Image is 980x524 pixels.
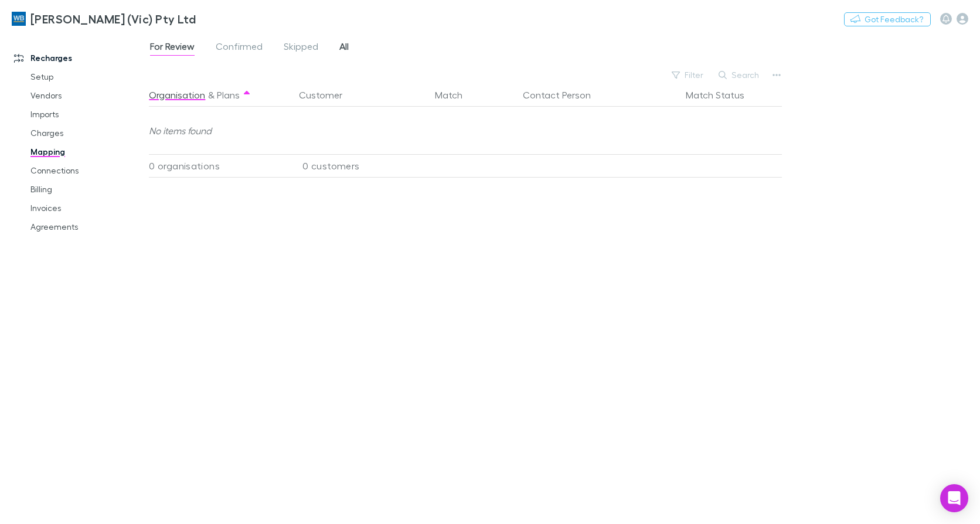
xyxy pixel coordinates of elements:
a: Setup [19,67,155,86]
a: Recharges [2,49,155,67]
div: 0 customers [290,154,430,178]
button: Filter [666,68,710,82]
a: Mapping [19,142,155,161]
span: Skipped [284,40,318,56]
button: Organisation [149,83,205,107]
a: Charges [19,124,155,142]
div: 0 organisations [149,154,290,178]
button: Search [713,68,766,82]
div: No items found [149,107,775,154]
a: Vendors [19,86,155,105]
a: Connections [19,161,155,180]
button: Match Status [686,83,758,107]
a: Agreements [19,217,155,236]
a: Imports [19,105,155,124]
img: William Buck (Vic) Pty Ltd's Logo [12,12,26,26]
span: For Review [150,40,195,56]
div: Open Intercom Messenger [940,484,968,512]
span: Confirmed [216,40,263,56]
button: Got Feedback? [844,12,931,26]
div: & [149,83,285,107]
a: Billing [19,180,155,199]
a: [PERSON_NAME] (Vic) Pty Ltd [5,5,203,33]
button: Match [435,83,477,107]
button: Customer [299,83,356,107]
a: Invoices [19,199,155,217]
button: Plans [217,83,240,107]
span: All [339,40,349,56]
button: Contact Person [523,83,605,107]
h3: [PERSON_NAME] (Vic) Pty Ltd [30,12,196,26]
